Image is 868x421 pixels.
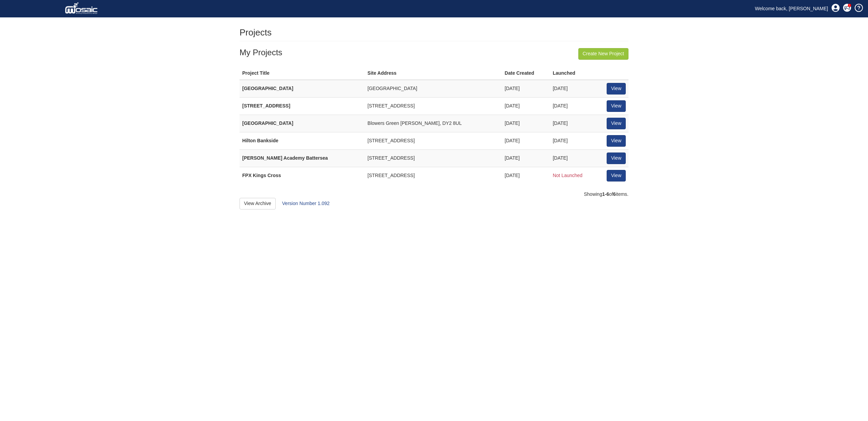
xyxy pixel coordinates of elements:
td: [DATE] [550,80,598,97]
a: Create New Project [578,48,628,60]
b: 6 [613,191,616,197]
td: [DATE] [502,167,550,184]
td: [DATE] [502,115,550,132]
td: [DATE] [502,97,550,115]
td: [DATE] [502,132,550,149]
a: View [607,118,626,129]
strong: [STREET_ADDRESS] [242,103,290,108]
td: [STREET_ADDRESS] [365,149,502,167]
th: Launched [550,67,598,80]
td: [DATE] [502,80,550,97]
td: [STREET_ADDRESS] [365,97,502,115]
a: View [607,135,626,147]
td: [STREET_ADDRESS] [365,132,502,149]
strong: [GEOGRAPHIC_DATA] [242,86,293,91]
b: 1-6 [602,191,609,197]
strong: Hilton Bankside [242,138,278,143]
strong: [PERSON_NAME] Academy Battersea [242,155,328,161]
h3: My Projects [240,48,628,57]
td: [STREET_ADDRESS] [365,167,502,184]
th: Project Title [240,67,365,80]
td: [GEOGRAPHIC_DATA] [365,80,502,97]
a: View [607,170,626,182]
strong: [GEOGRAPHIC_DATA] [242,120,293,126]
a: View Archive [240,198,276,209]
a: Version Number 1.092 [282,201,330,206]
div: Showing of items. [240,191,628,198]
a: View [607,83,626,95]
strong: FPX Kings Cross [242,173,281,178]
h1: Projects [240,28,272,38]
th: Site Address [365,67,502,80]
th: Date Created [502,67,550,80]
td: [DATE] [502,149,550,167]
td: [DATE] [550,115,598,132]
td: [DATE] [550,132,598,149]
td: [DATE] [550,149,598,167]
img: logo_white.png [65,2,99,15]
td: [DATE] [550,97,598,115]
a: Welcome back, [PERSON_NAME] [750,3,833,14]
span: Not Launched [553,173,582,178]
a: View [607,100,626,112]
td: Blowers Green [PERSON_NAME], DY2 8UL [365,115,502,132]
a: View [607,153,626,164]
